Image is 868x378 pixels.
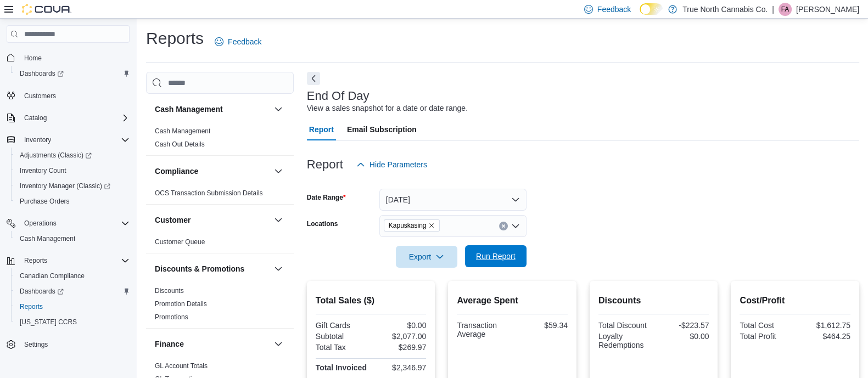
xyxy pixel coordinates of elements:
[307,219,338,228] label: Locations
[352,154,432,176] button: Hide Parameters
[316,332,369,341] div: Subtotal
[2,336,134,352] button: Settings
[155,287,184,295] a: Discounts
[11,314,134,330] button: [US_STATE] CCRS
[2,88,134,104] button: Customers
[155,189,263,197] a: OCS Transaction Submission Details
[272,337,285,351] button: Finance
[781,3,789,16] span: FA
[15,149,130,162] span: Adjustments (Classic)
[20,197,70,206] span: Purchase Orders
[20,50,130,64] span: Home
[15,269,130,283] span: Canadian Compliance
[22,4,71,15] img: Cova
[15,269,89,283] a: Canadian Compliance
[316,363,367,372] strong: Total Invoiced
[379,189,527,211] button: [DATE]
[2,110,134,126] button: Catalog
[15,232,130,245] span: Cash Management
[465,245,527,267] button: Run Report
[155,338,270,349] button: Finance
[155,362,208,370] span: GL Account Totals
[307,158,343,171] h3: Report
[20,151,92,160] span: Adjustments (Classic)
[2,253,134,268] button: Reports
[11,299,134,314] button: Reports
[476,251,516,262] span: Run Report
[656,321,709,330] div: -$223.57
[155,166,198,177] h3: Compliance
[316,343,369,352] div: Total Tax
[15,300,130,313] span: Reports
[11,268,134,284] button: Canadian Compliance
[373,343,427,352] div: $269.97
[155,166,270,177] button: Compliance
[146,235,294,253] div: Customer
[640,15,640,15] span: Dark Mode
[598,321,652,330] div: Total Discount
[373,363,427,372] div: $2,346.97
[307,193,346,202] label: Date Range
[598,332,652,349] div: Loyalty Redemptions
[155,127,210,135] a: Cash Management
[15,300,47,313] a: Reports
[155,215,191,225] h3: Customer
[373,321,427,330] div: $0.00
[155,140,205,149] span: Cash Out Details
[24,136,51,144] span: Inventory
[146,125,294,155] div: Cash Management
[24,340,48,349] span: Settings
[347,119,417,140] span: Email Subscription
[20,52,46,65] a: Home
[155,300,207,308] span: Promotion Details
[511,222,520,230] button: Open list of options
[316,321,369,330] div: Gift Cards
[20,254,52,267] button: Reports
[11,194,134,209] button: Purchase Orders
[428,222,435,229] button: Remove Kapuskasing from selection in this group
[796,3,859,16] p: [PERSON_NAME]
[499,222,508,230] button: Clear input
[373,332,427,341] div: $2,077.00
[656,332,709,341] div: $0.00
[146,27,204,49] h1: Reports
[797,321,850,330] div: $1,612.75
[15,195,130,208] span: Purchase Orders
[598,294,709,307] h2: Discounts
[155,104,223,115] h3: Cash Management
[11,178,134,194] a: Inventory Manager (Classic)
[20,69,64,78] span: Dashboards
[20,234,75,243] span: Cash Management
[740,332,793,341] div: Total Profit
[20,133,130,146] span: Inventory
[457,294,568,307] h2: Average Spent
[20,111,130,125] span: Catalog
[457,321,510,338] div: Transaction Average
[11,284,134,299] a: Dashboards
[155,215,270,225] button: Customer
[24,114,47,122] span: Catalog
[24,219,57,228] span: Operations
[772,3,774,16] p: |
[20,166,66,175] span: Inventory Count
[514,321,568,330] div: $59.34
[15,179,115,193] a: Inventory Manager (Classic)
[228,36,261,47] span: Feedback
[15,285,68,298] a: Dashboards
[155,338,184,349] h3: Finance
[2,49,134,65] button: Home
[24,256,47,265] span: Reports
[155,189,263,198] span: OCS Transaction Submission Details
[155,140,205,148] a: Cash Out Details
[740,321,793,330] div: Total Cost
[210,31,266,53] a: Feedback
[155,313,188,321] span: Promotions
[20,254,130,267] span: Reports
[272,262,285,275] button: Discounts & Promotions
[2,216,134,231] button: Operations
[369,159,427,170] span: Hide Parameters
[307,89,369,103] h3: End Of Day
[20,287,64,296] span: Dashboards
[155,286,184,295] span: Discounts
[11,66,134,81] a: Dashboards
